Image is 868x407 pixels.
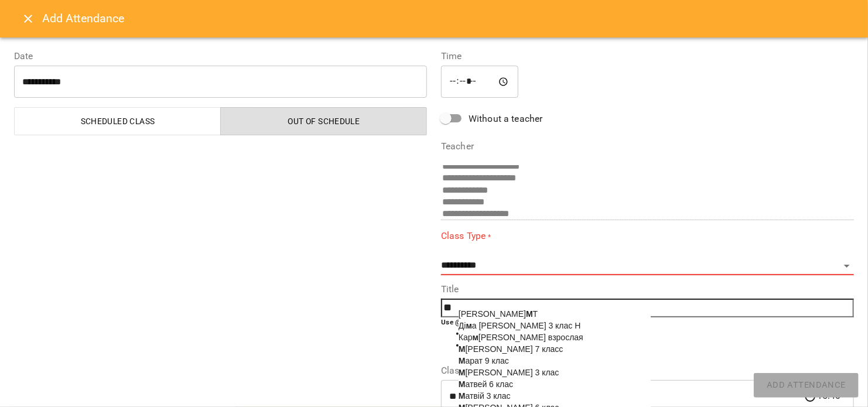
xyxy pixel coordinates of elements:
[459,391,466,401] b: М
[14,107,221,135] button: Scheduled class
[473,333,479,342] b: м
[228,114,420,128] span: Out of Schedule
[459,379,513,389] span: атвей 6 клас
[466,321,472,330] b: м
[464,328,854,340] li: Add a client @ or +
[459,368,559,377] span: [PERSON_NAME] 3 клас
[469,112,543,126] span: Without a teacher
[459,356,509,365] span: арат 9 клас
[459,309,538,319] span: [PERSON_NAME] Т
[459,321,581,330] span: Ді а [PERSON_NAME] 3 клас Н
[14,5,42,33] button: Close
[459,391,511,401] span: атвій 3 клас
[459,356,466,365] b: М
[459,368,466,377] b: М
[459,379,466,389] b: М
[459,344,466,354] b: М
[22,114,214,128] span: Scheduled class
[14,52,427,61] label: Date
[441,230,854,243] label: Class Type
[441,285,854,294] label: Title
[441,142,854,151] label: Teacher
[441,52,854,61] label: Time
[526,309,533,319] b: М
[459,344,563,354] span: [PERSON_NAME] 7 класс
[464,340,854,351] li: Add clients with tag #
[459,333,583,342] span: Кар [PERSON_NAME] взрослая
[42,9,854,28] h6: Add Attendance
[220,107,427,135] button: Out of Schedule
[441,318,492,326] b: Use @ + or # to
[441,366,854,375] label: Class Duration(in minutes)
